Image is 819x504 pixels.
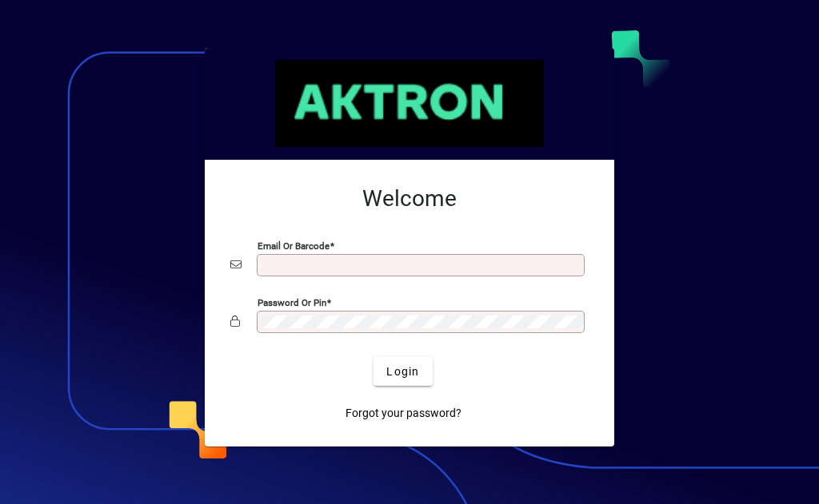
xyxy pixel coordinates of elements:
span: Login [386,363,419,380]
span: Forgot your password? [346,405,461,422]
h2: Welcome [230,185,589,212]
button: Login [374,357,432,386]
a: Forgot your password? [339,399,468,427]
mat-label: Password or Pin [258,297,326,308]
mat-label: Email or Barcode [258,240,330,252]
